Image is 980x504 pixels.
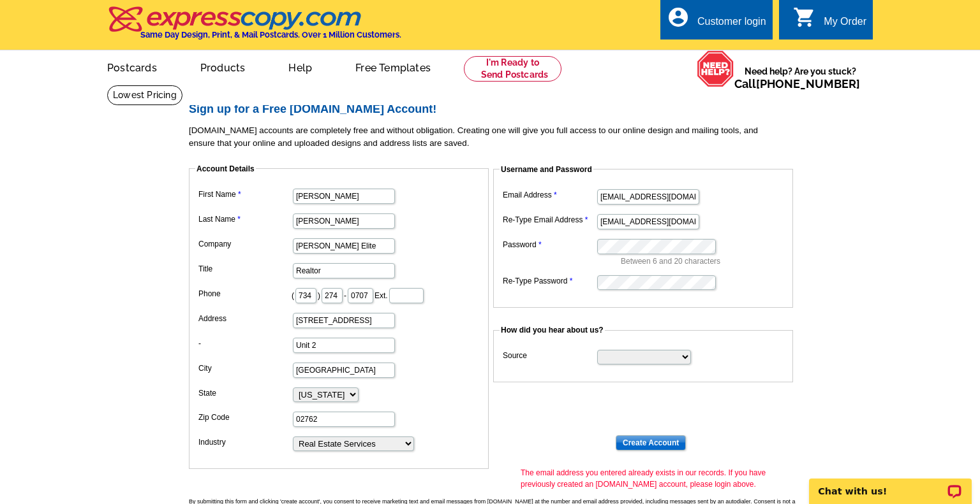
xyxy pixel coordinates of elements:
[335,52,451,82] a: Free Templates
[756,77,860,90] a: [PHONE_NUMBER]
[198,288,292,299] label: Phone
[195,163,256,175] legend: Account Details
[697,16,766,34] div: Customer login
[198,387,292,399] label: State
[140,30,401,40] h4: Same Day Design, Print, & Mail Postcards. Over 1 Million Customers.
[697,50,734,87] img: help
[503,189,596,201] label: Email Address
[616,435,686,450] input: Create Account
[107,15,401,40] a: Same Day Design, Print, & Mail Postcards. Over 1 Million Customers.
[801,464,980,504] iframe: LiveChat chat widget
[667,6,690,29] i: account_circle
[195,285,482,305] dd: ( ) - Ext.
[503,239,596,250] label: Password
[793,6,816,29] i: shopping_cart
[503,275,596,287] label: Re-Type Password
[198,436,292,448] label: Industry
[189,124,801,150] p: [DOMAIN_NAME] accounts are completely free and without obligation. Creating one will give you ful...
[521,467,801,490] span: The email address you entered already exists in our records. If you have previously created an [D...
[180,52,266,82] a: Products
[503,214,596,226] label: Re-Type Email Address
[503,350,596,361] label: Source
[621,256,787,267] p: Between 6 and 20 characters
[500,324,605,336] legend: How did you hear about us?
[824,16,866,34] div: My Order
[198,313,292,324] label: Address
[734,65,866,90] span: Need help? Are you stuck?
[198,338,292,349] label: -
[198,238,292,250] label: Company
[667,14,766,30] a: account_circle Customer login
[198,213,292,225] label: Last Name
[268,52,332,82] a: Help
[198,189,292,200] label: First Name
[189,103,801,117] h2: Sign up for a Free [DOMAIN_NAME] Account!
[87,52,177,82] a: Postcards
[198,263,292,275] label: Title
[198,363,292,374] label: City
[734,77,860,90] span: Call
[198,412,292,423] label: Zip Code
[793,14,866,30] a: shopping_cart My Order
[500,164,593,175] legend: Username and Password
